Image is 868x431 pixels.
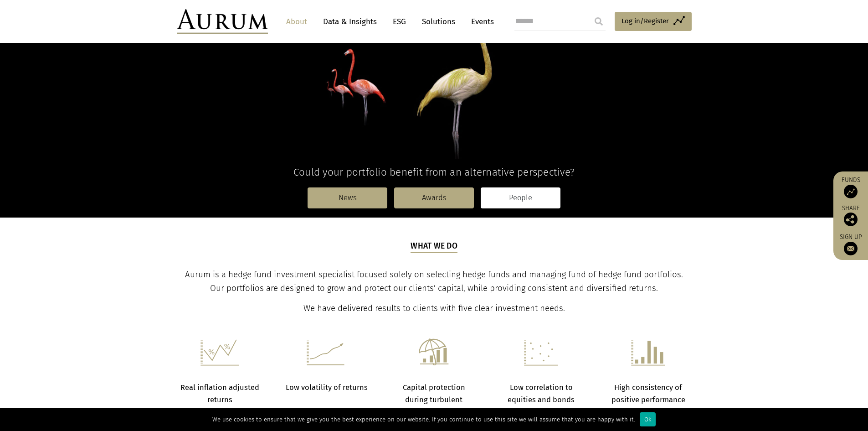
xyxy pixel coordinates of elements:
[838,205,863,226] div: Share
[844,185,858,198] img: Access Funds
[180,383,259,404] strong: Real inflation adjusted returns
[590,12,608,31] input: Submit
[844,213,858,226] img: Share this post
[615,12,692,31] a: Log in/Register
[621,16,669,26] span: Log in/Register
[838,233,863,255] a: Sign up
[844,242,858,255] img: Sign up to our newsletter
[303,303,565,313] span: We have delivered results to clients with five clear investment needs.
[417,13,460,30] a: Solutions
[177,166,692,178] h4: Could your portfolio benefit from an alternative perspective?
[411,240,457,253] h5: What we do
[838,176,863,198] a: Funds
[508,383,575,404] strong: Low correlation to equities and bonds
[286,383,368,392] strong: Low volatility of returns
[308,187,387,208] a: News
[640,412,656,426] div: Ok
[394,187,474,208] a: Awards
[388,13,411,30] a: ESG
[481,187,560,208] a: People
[403,383,465,416] strong: Capital protection during turbulent markets
[282,13,312,30] a: About
[467,13,494,30] a: Events
[185,270,683,293] span: Aurum is a hedge fund investment specialist focused solely on selecting hedge funds and managing ...
[611,383,685,404] strong: High consistency of positive performance
[318,13,381,30] a: Data & Insights
[177,9,268,34] img: Aurum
